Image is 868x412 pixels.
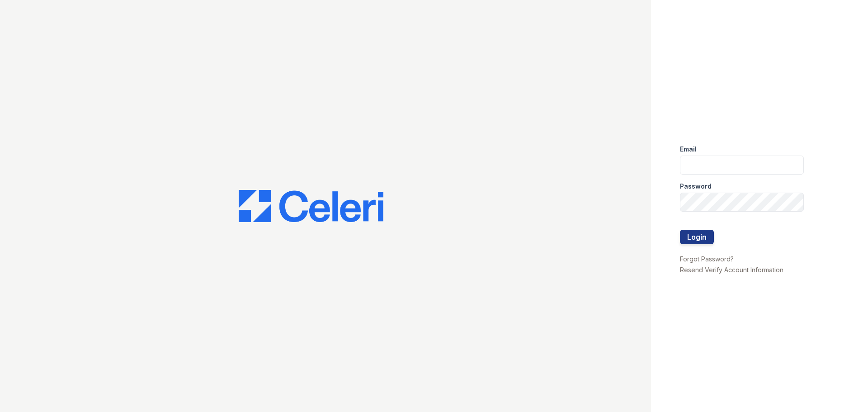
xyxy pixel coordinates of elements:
[680,230,714,244] button: Login
[680,266,783,274] a: Resend Verify Account Information
[680,145,697,154] label: Email
[239,190,383,223] img: CE_Logo_Blue-a8612792a0a2168367f1c8372b55b34899dd931a85d93a1a3d3e32e68fde9ad4.png
[680,255,734,263] a: Forgot Password?
[680,182,712,191] label: Password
